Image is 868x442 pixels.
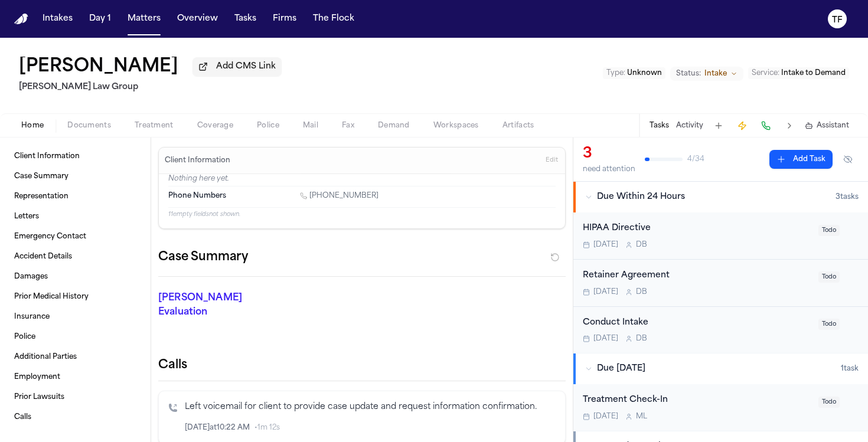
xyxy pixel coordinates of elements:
[818,397,840,408] span: Todo
[123,8,165,30] button: Matters
[257,121,279,130] span: Police
[14,272,48,281] span: Damages
[583,165,635,174] div: need attention
[583,269,811,283] div: Retainer Agreement
[781,70,846,77] span: Intake to Demand
[230,8,261,30] button: Tasks
[627,70,662,77] span: Unknown
[19,57,178,78] h1: [PERSON_NAME]
[636,287,647,297] span: D B
[185,423,250,433] span: [DATE] at 10:22 AM
[9,267,141,286] a: Damages
[14,332,35,342] span: Police
[573,307,868,353] div: Open task: Conduct Intake
[84,8,116,30] button: Day 1
[583,394,811,407] div: Treatment Check-In
[546,156,558,165] span: Edit
[9,388,141,407] a: Prior Lawsuits
[268,8,301,30] button: Firms
[303,121,318,130] span: Mail
[14,172,68,181] span: Case Summary
[168,191,226,201] span: Phone Numbers
[14,212,39,221] span: Letters
[818,225,840,236] span: Todo
[192,57,282,76] button: Add CMS Link
[636,334,647,343] span: D B
[168,174,556,186] p: Nothing here yet.
[14,392,64,402] span: Prior Lawsuits
[14,152,80,161] span: Client Information
[14,232,86,241] span: Emergency Contact
[9,307,141,326] a: Insurance
[542,151,562,170] button: Edit
[197,121,233,130] span: Coverage
[593,287,618,297] span: [DATE]
[676,121,703,130] button: Activity
[308,8,359,30] button: The Flock
[172,8,223,30] button: Overview
[9,368,141,387] a: Employment
[67,121,111,130] span: Documents
[158,291,285,319] p: [PERSON_NAME] Evaluation
[593,334,618,343] span: [DATE]
[758,117,774,134] button: Make a Call
[636,240,647,250] span: D B
[687,155,704,164] span: 4 / 34
[14,312,50,322] span: Insurance
[14,14,28,25] a: Home
[734,117,750,134] button: Create Immediate Task
[9,328,141,346] a: Police
[254,423,280,433] span: • 1m 12s
[817,121,849,130] span: Assistant
[573,260,868,307] div: Open task: Retainer Agreement
[573,182,868,212] button: Due Within 24 Hours3tasks
[14,192,68,201] span: Representation
[342,121,354,130] span: Fax
[9,187,141,206] a: Representation
[597,191,685,203] span: Due Within 24 Hours
[593,240,618,250] span: [DATE]
[300,191,378,201] a: Call 1 (412) 862-9736
[748,67,849,79] button: Edit Service: Intake to Demand
[837,150,859,169] button: Hide completed tasks (⌘⇧H)
[378,121,410,130] span: Demand
[14,252,72,261] span: Accident Details
[805,121,849,130] button: Assistant
[832,16,843,24] text: TF
[603,67,665,79] button: Edit Type: Unknown
[573,212,868,260] div: Open task: HIPAA Directive
[162,156,233,165] h3: Client Information
[606,70,625,77] span: Type :
[573,353,868,384] button: Due [DATE]1task
[38,8,77,30] button: Intakes
[818,319,840,330] span: Todo
[216,61,276,73] span: Add CMS Link
[818,271,840,283] span: Todo
[14,372,60,382] span: Employment
[14,14,28,25] img: Finch Logo
[9,247,141,266] a: Accident Details
[433,121,479,130] span: Workspaces
[14,352,77,362] span: Additional Parties
[135,121,174,130] span: Treatment
[14,292,89,302] span: Prior Medical History
[502,121,534,130] span: Artifacts
[752,70,779,77] span: Service :
[9,227,141,246] a: Emergency Contact
[9,287,141,306] a: Prior Medical History
[583,145,635,163] div: 3
[19,80,282,94] h2: [PERSON_NAME] Law Group
[769,150,833,169] button: Add Task
[597,363,645,375] span: Due [DATE]
[583,222,811,235] div: HIPAA Directive
[670,67,743,81] button: Change status from Intake
[19,57,178,78] button: Edit matter name
[650,121,669,130] button: Tasks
